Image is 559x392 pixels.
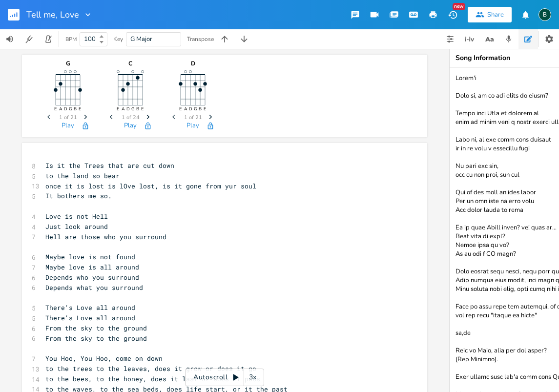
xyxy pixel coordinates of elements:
[59,115,77,120] span: 1 of 21
[199,106,202,112] text: B
[113,36,123,42] div: Key
[189,106,192,112] text: D
[43,61,92,66] div: G
[45,232,166,241] span: Hell are those who you surround
[187,36,214,42] div: Transpose
[185,369,264,386] div: Autoscroll
[179,106,182,112] text: E
[45,191,112,200] span: It bothers me so.
[453,3,465,10] div: New
[45,354,163,363] span: You Hoo, You Hoo, come on down
[168,61,217,66] div: D
[122,115,140,120] span: 1 of 24
[126,106,130,112] text: D
[26,10,79,19] span: Tell me, Love
[45,303,135,312] span: There's Love all around
[65,37,77,42] div: BPM
[69,106,72,112] text: G
[59,106,62,112] text: A
[54,106,57,112] text: E
[62,122,74,130] button: Play
[538,8,551,21] div: BruCe
[538,3,551,26] button: B
[443,6,462,23] button: New
[45,171,120,180] span: to the land so bear
[244,369,262,386] div: 3x
[45,283,143,292] span: Depends what you surround
[45,313,135,322] span: There's Love all around
[106,61,155,66] div: C
[131,106,135,112] text: G
[184,106,187,112] text: A
[45,263,139,271] span: Maybe love is all around
[122,106,125,112] text: A
[45,161,174,170] span: Is it the Trees that are cut down
[45,182,256,190] span: once it is lost is lOve lost, is it gone from yur soul
[130,35,152,43] span: G Major
[194,106,197,112] text: G
[64,106,67,112] text: D
[45,273,139,282] span: Depends who you surround
[45,364,256,373] span: to the trees to the leaves, does it grow or does it go
[74,106,77,112] text: B
[487,10,504,19] div: Share
[186,122,199,130] button: Play
[204,106,206,112] text: E
[45,212,108,221] span: Love is not Hell
[141,106,144,112] text: E
[45,252,135,261] span: Maybe love is not found
[124,122,137,130] button: Play
[79,106,81,112] text: E
[45,334,147,343] span: From the sky to the ground
[45,222,108,231] span: Just look around
[468,7,512,22] button: Share
[45,374,260,383] span: to the bees, to the honey, does it last or does it pass
[117,106,119,112] text: E
[184,115,202,120] span: 1 of 21
[45,324,147,332] span: From the sky to the ground
[136,106,139,112] text: B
